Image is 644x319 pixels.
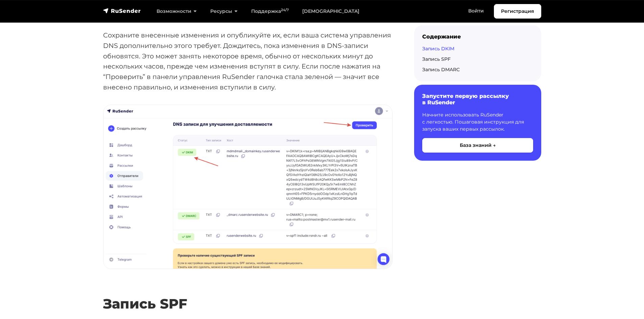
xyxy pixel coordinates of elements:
img: Подтверждение домена [103,105,392,269]
a: Запись DKIM [422,46,454,52]
a: Возможности [150,4,204,18]
img: RuSender [103,7,141,14]
a: Поддержка24/7 [244,4,295,18]
a: Ресурсы [204,4,244,18]
a: Войти [461,4,491,18]
h2: Запись SPF [103,276,392,312]
a: Запись SPF [422,56,451,62]
a: Регистрация [494,4,541,19]
div: Содержание [422,33,533,40]
sup: 24/7 [281,8,289,12]
p: Сохраните внесенные изменения и опубликуйте их, если ваша система управления DNS дополнительно эт... [103,30,392,92]
a: Запись DMARC [422,67,460,73]
a: Запустите первую рассылку в RuSender Начните использовать RuSender с легкостью. Пошаговая инструк... [414,85,541,160]
h6: Запустите первую рассылку в RuSender [422,93,533,106]
p: Начните использовать RuSender с легкостью. Пошаговая инструкция для запуска ваших первых рассылок. [422,111,533,133]
button: База знаний → [422,138,533,153]
a: [DEMOGRAPHIC_DATA] [295,4,366,18]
